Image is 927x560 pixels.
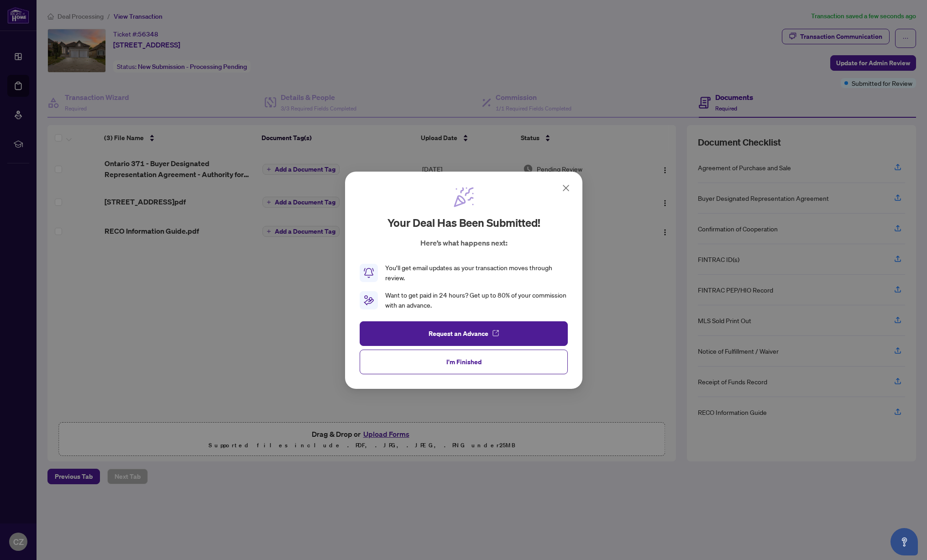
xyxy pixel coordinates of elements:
button: I'm Finished [360,349,568,374]
div: Want to get paid in 24 hours? Get up to 80% of your commission with an advance. [385,290,568,310]
span: Request an Advance [428,326,488,340]
button: Open asap [890,528,918,555]
h2: Your deal has been submitted! [387,215,540,230]
span: I'm Finished [446,354,481,369]
p: Here’s what happens next: [420,237,507,248]
div: You’ll get email updates as your transaction moves through review. [385,263,568,283]
button: Request an Advance [360,321,568,345]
